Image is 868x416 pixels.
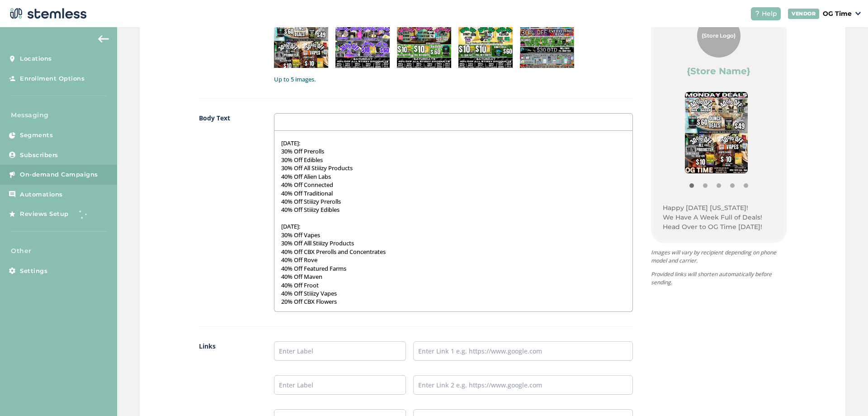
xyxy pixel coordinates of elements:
[20,151,58,160] span: Subscribers
[281,239,625,247] p: 30% Off Alll Stiiizy Products
[199,113,256,312] label: Body Text
[281,139,625,147] p: [DATE]:
[712,179,726,192] button: Item 2
[20,267,47,276] span: Settings
[281,147,625,155] p: 30% Off Prerolls
[651,249,787,265] p: Images will vary by recipient depending on phone model and carrier.
[20,210,69,219] span: Reviews Setup
[281,181,625,189] p: 40% Off Connected
[274,14,328,68] img: Z
[281,273,625,281] p: 40% Off Maven
[20,190,63,199] span: Automations
[281,289,625,297] p: 40% Off Stiiizy Vapes
[413,375,633,395] input: Enter Link 2 e.g. https://www.google.com
[281,297,625,306] p: 20% Off CBX Flowers
[281,222,625,230] p: [DATE]:
[281,264,625,273] p: 40% Off Featured Farms
[281,189,625,197] p: 40% Off Traditional
[663,213,775,222] p: We Have A Week Full of Deals!
[788,9,819,19] div: VENDOR
[663,203,775,213] p: Happy [DATE] [US_STATE]!
[199,2,256,84] label: Images
[281,231,625,239] p: 30% Off Vapes
[663,222,775,232] p: Head Over to OG Time [DATE]!
[762,9,777,19] span: Help
[335,14,390,68] img: 2Q==
[397,14,451,68] img: 2Q==
[687,65,750,77] label: {Store Name}
[685,92,748,173] img: Z
[855,12,861,15] img: icon_down-arrow-small-66adaf34.svg
[823,9,852,19] p: OG Time
[7,5,87,23] img: logo-dark-0685b13c.svg
[281,172,625,181] p: 40% Off Alien Labs
[726,179,739,192] button: Item 3
[281,248,625,256] p: 40% Off CBX Prerolls and Concentrates
[20,131,53,140] span: Segments
[702,32,736,40] span: {Store Logo}
[75,205,94,223] img: glitter-stars-b7820f95.gif
[20,54,52,63] span: Locations
[20,74,85,83] span: Enrollment Options
[698,179,712,192] button: Item 1
[739,179,753,192] button: Item 4
[20,170,98,179] span: On-demand Campaigns
[458,14,513,68] img: Z
[520,14,574,68] img: 9k=
[281,164,625,172] p: 30% Off All Stiiizy Products
[274,75,632,84] label: Up to 5 images.
[281,256,625,264] p: 40% Off Rove
[281,206,625,214] p: 40% Off Stiiizy Edibles
[281,197,625,206] p: 40% Off Stiiizy Prerolls
[281,281,625,289] p: 40% Off Froot
[98,35,109,43] img: icon-arrow-back-accent-c549486e.svg
[823,373,868,416] iframe: Chat Widget
[413,341,633,361] input: Enter Link 1 e.g. https://www.google.com
[281,156,625,164] p: 30% Off Edibles
[274,341,406,361] input: Enter Label
[274,375,406,395] input: Enter Label
[755,11,760,16] img: icon-help-white-03924b79.svg
[651,270,787,287] p: Provided links will shorten automatically before sending.
[685,179,698,192] button: Item 0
